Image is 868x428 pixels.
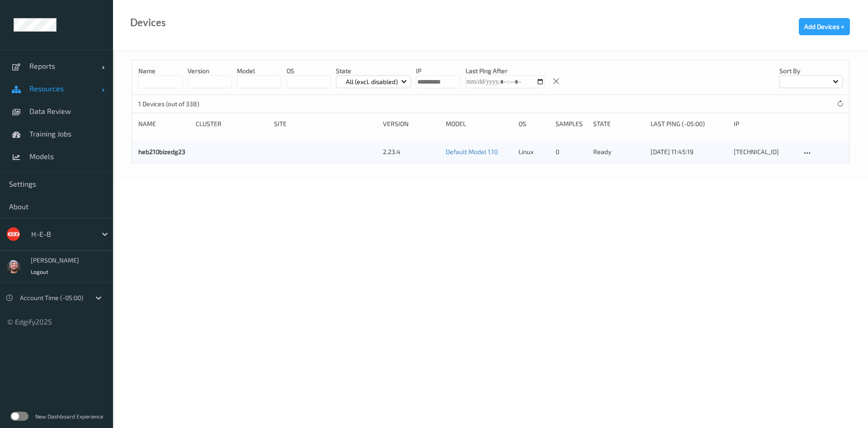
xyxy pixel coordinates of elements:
[130,18,166,27] div: Devices
[287,66,331,75] p: OS
[237,66,281,75] p: model
[734,119,795,128] div: ip
[188,66,232,75] p: version
[343,77,401,86] p: All (excl. disabled)
[651,119,727,128] div: Last Ping (-05:00)
[799,18,850,35] button: Add Devices +
[336,66,411,75] p: State
[519,119,549,128] div: OS
[446,119,512,128] div: Model
[138,99,206,108] p: 1 Devices (out of 338)
[466,66,545,75] p: Last Ping After
[274,119,377,128] div: Site
[593,147,644,156] p: ready
[138,119,189,128] div: Name
[416,66,460,75] p: IP
[556,119,586,128] div: Samples
[138,66,183,75] p: Name
[779,66,843,75] p: Sort by
[446,148,498,155] a: Default Model 1.10
[556,147,586,156] div: 0
[651,147,727,156] div: [DATE] 11:45:19
[196,119,268,128] div: Cluster
[383,147,439,156] div: 2.23.4
[734,147,795,156] div: [TECHNICAL_ID]
[593,119,644,128] div: State
[138,148,185,155] a: heb210bizedg23
[519,147,549,156] p: linux
[383,119,439,128] div: version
